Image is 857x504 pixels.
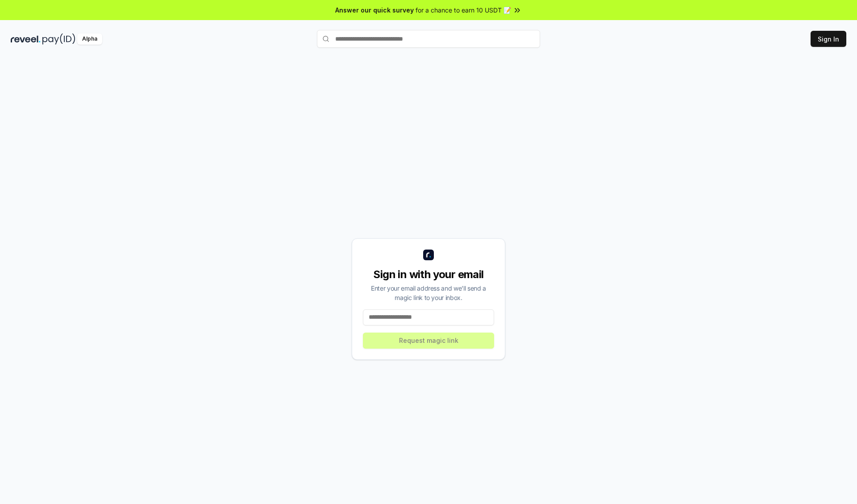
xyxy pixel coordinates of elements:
div: Alpha [77,33,102,45]
img: reveel_dark [11,33,41,45]
img: logo_small [423,250,434,260]
div: Enter your email address and we’ll send a magic link to your inbox. [363,283,494,302]
button: Sign In [811,31,846,47]
div: Sign in with your email [363,267,494,282]
span: Answer our quick survey [335,5,414,15]
span: for a chance to earn 10 USDT 📝 [416,5,511,15]
img: pay_id [42,33,75,45]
